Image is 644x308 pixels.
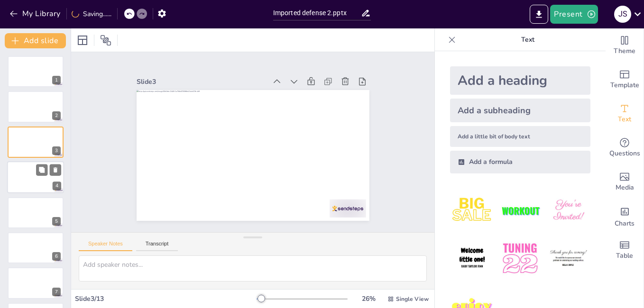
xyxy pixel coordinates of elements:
button: Delete Slide [50,164,61,176]
div: 5 [8,197,64,228]
button: Duplicate Slide [36,164,47,176]
div: Change the overall theme [606,28,644,63]
div: 3 [8,127,64,158]
div: Slide 3 [192,21,302,105]
img: 6.jpeg [546,236,590,281]
img: 4.jpeg [450,236,494,281]
div: 6 [52,252,61,261]
div: 3 [52,146,61,155]
div: Add a heading [450,66,590,95]
div: 2 [52,111,61,120]
div: 26 % [357,294,380,303]
button: Export to PowerPoint [530,5,548,24]
span: Charts [615,218,635,229]
img: 2.jpeg [498,189,542,233]
span: Table [616,251,633,261]
div: Add a formula [450,151,590,173]
div: 6 [8,232,64,263]
div: Add ready made slides [606,63,644,97]
div: Add text boxes [606,97,644,131]
button: Present [550,5,598,24]
div: 1 [52,76,61,84]
div: Add images, graphics, shapes or video [606,165,644,199]
span: Text [618,114,631,125]
div: 2 [8,91,64,122]
div: Get real-time input from your audience [606,131,644,165]
img: 1.jpeg [450,189,494,233]
span: Media [616,182,634,193]
span: Questions [609,148,640,159]
div: J S [614,6,631,23]
div: 7 [52,288,61,296]
div: Saving...... [72,9,111,18]
img: 5.jpeg [498,236,542,281]
img: 3.jpeg [546,189,590,233]
div: 7 [8,267,64,299]
div: Slide 3 / 13 [75,294,257,303]
span: Single View [396,295,429,303]
span: Position [100,35,111,46]
p: Text [460,28,596,51]
button: My Library [7,6,64,21]
div: 5 [52,217,61,226]
div: Add a table [606,233,644,267]
input: Insert title [273,6,361,20]
div: 1 [8,56,64,87]
div: Add charts and graphs [606,199,644,233]
button: Transcript [136,241,178,251]
span: Template [610,80,639,91]
span: Theme [614,46,635,56]
div: 4 [7,161,64,193]
button: Speaker Notes [79,241,132,251]
div: 4 [53,182,61,190]
div: Layout [75,33,90,48]
button: J S [614,5,631,24]
button: Add slide [5,33,66,48]
div: Add a subheading [450,99,590,122]
div: Add a little bit of body text [450,126,590,147]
